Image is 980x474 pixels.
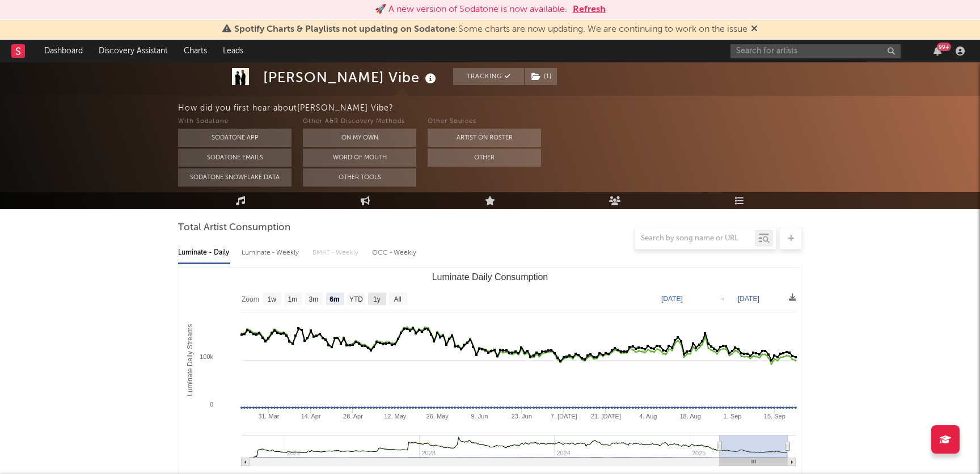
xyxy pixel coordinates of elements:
button: On My Own [303,129,416,147]
div: With Sodatone [178,115,292,129]
text: [DATE] [661,295,683,303]
div: 🚀 A new version of Sodatone is now available. [375,3,567,16]
text: 3m [309,295,319,303]
text: 9. Jun [471,413,488,420]
text: Luminate Daily Streams [186,324,194,396]
text: 1m [288,295,298,303]
input: Search by song name or URL [635,234,755,243]
button: Other [428,149,541,167]
text: → [719,295,725,303]
text: [DATE] [738,295,759,303]
text: 21. [DATE] [591,413,621,420]
button: Tracking [453,68,524,85]
button: Artist on Roster [428,129,541,147]
button: Other Tools [303,168,416,187]
button: Sodatone Emails [178,149,292,167]
div: Other Sources [428,115,541,129]
div: How did you first hear about [PERSON_NAME] Vibe ? [178,101,980,115]
text: 14. Apr [301,413,321,420]
text: 31. Mar [258,413,280,420]
text: 6m [330,295,339,303]
button: Word Of Mouth [303,149,416,167]
button: Sodatone App [178,129,292,147]
text: 1y [373,295,381,303]
text: Luminate Daily Consumption [432,272,548,282]
span: Music [178,198,219,212]
text: YTD [349,295,363,303]
span: ( 1 ) [524,68,557,85]
div: Luminate - Daily [178,243,230,263]
text: Zoom [242,295,259,303]
a: Leads [215,40,251,62]
span: : Some charts are now updating. We are continuing to work on the issue [234,25,747,34]
text: 15. Sep [764,413,785,420]
text: 12. May [384,413,407,420]
button: Refresh [573,3,606,16]
text: 4. Aug [639,413,657,420]
text: 1. Sep [724,413,742,420]
div: [PERSON_NAME] Vibe [263,68,439,87]
button: 99+ [933,46,941,56]
text: 28. Apr [343,413,363,420]
span: Spotify Charts & Playlists not updating on Sodatone [234,25,455,34]
div: Luminate - Weekly [242,243,301,263]
a: Charts [176,40,215,62]
text: 18. Aug [679,413,700,420]
text: All [394,295,401,303]
text: 7. [DATE] [551,413,577,420]
text: 23. Jun [512,413,532,420]
input: Search for artists [730,44,901,58]
text: 0 [210,401,213,408]
text: 100k [200,353,213,360]
button: Sodatone Snowflake Data [178,168,292,187]
a: Discovery Assistant [91,40,176,62]
span: Total Artist Consumption [178,221,290,235]
span: Dismiss [751,25,758,34]
text: 1w [268,295,277,303]
text: 26. May [426,413,449,420]
div: 99 + [937,43,951,51]
div: Other A&R Discovery Methods [303,115,416,129]
a: Dashboard [36,40,91,62]
div: OCC - Weekly [372,243,417,263]
button: (1) [525,68,557,85]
